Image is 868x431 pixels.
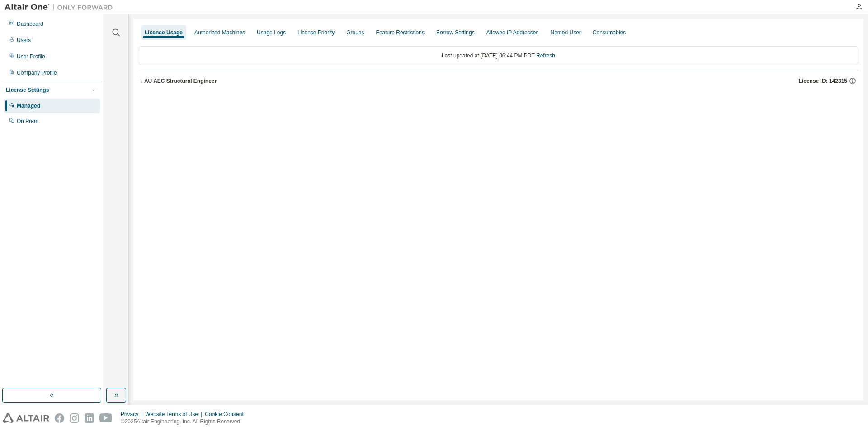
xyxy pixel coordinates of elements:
div: On Prem [17,118,38,125]
div: AU AEC Structural Engineer [144,77,217,85]
div: Groups [346,29,364,36]
img: linkedin.svg [85,413,94,423]
div: License Usage [145,29,183,36]
img: instagram.svg [70,413,79,423]
div: Feature Restrictions [376,29,425,36]
div: Named User [550,29,580,36]
img: Altair One [5,3,118,12]
a: Refresh [536,52,555,59]
div: Managed [17,102,40,109]
div: Authorized Machines [194,29,245,36]
p: © 2025 Altair Engineering, Inc. All Rights Reserved. [121,418,249,426]
div: License Settings [6,86,49,94]
span: License ID: 142315 [799,77,847,85]
div: Usage Logs [257,29,286,36]
img: altair_logo.svg [3,413,49,423]
div: Users [17,37,31,44]
div: User Profile [17,53,45,60]
img: facebook.svg [55,413,64,423]
div: Cookie Consent [205,411,249,418]
button: AU AEC Structural EngineerLicense ID: 142315 [139,71,858,91]
div: Consumables [593,29,626,36]
div: Borrow Settings [436,29,475,36]
div: License Priority [297,29,335,36]
div: Dashboard [17,20,43,28]
div: Allowed IP Addresses [486,29,539,36]
div: Privacy [121,411,145,418]
img: youtube.svg [99,413,113,423]
div: Website Terms of Use [145,411,205,418]
div: Company Profile [17,69,57,76]
div: Last updated at: [DATE] 06:44 PM PDT [139,46,858,65]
